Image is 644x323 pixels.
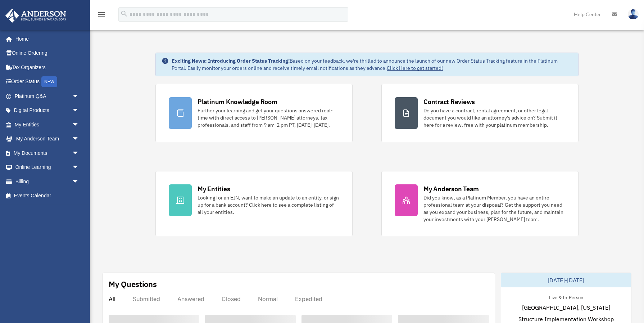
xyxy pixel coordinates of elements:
span: arrow_drop_down [72,174,86,189]
div: NEW [41,76,57,87]
div: Answered [177,295,204,302]
a: Tax Organizers [5,60,90,75]
div: [DATE]-[DATE] [501,273,631,287]
div: Based on your feedback, we're thrilled to announce the launch of our new Order Status Tracking fe... [172,57,572,72]
span: [GEOGRAPHIC_DATA], [US_STATE] [522,303,610,312]
a: Home [5,32,86,46]
a: Digital Productsarrow_drop_down [5,103,90,118]
img: User Pic [628,9,639,19]
div: Normal [258,295,278,302]
div: My Entities [198,184,230,193]
a: Contract Reviews Do you have a contract, rental agreement, or other legal document you would like... [381,84,579,142]
a: Order StatusNEW [5,75,90,89]
a: My Entities Looking for an EIN, want to make an update to an entity, or sign up for a bank accoun... [155,171,353,236]
div: Contract Reviews [423,97,475,106]
a: My Anderson Teamarrow_drop_down [5,132,90,146]
div: Live & In-Person [543,293,589,301]
div: Did you know, as a Platinum Member, you have an entire professional team at your disposal? Get th... [423,194,565,223]
a: Online Ordering [5,46,90,60]
div: Submitted [133,295,160,302]
a: My Documentsarrow_drop_down [5,146,90,160]
a: Billingarrow_drop_down [5,174,90,189]
a: My Anderson Team Did you know, as a Platinum Member, you have an entire professional team at your... [381,171,579,236]
div: Platinum Knowledge Room [198,97,277,106]
div: Do you have a contract, rental agreement, or other legal document you would like an attorney's ad... [423,107,565,129]
div: Further your learning and get your questions answered real-time with direct access to [PERSON_NAM... [198,107,339,129]
a: Online Learningarrow_drop_down [5,160,90,175]
span: arrow_drop_down [72,103,86,118]
span: arrow_drop_down [72,132,86,147]
span: arrow_drop_down [72,146,86,161]
div: My Questions [109,279,157,290]
a: Platinum Q&Aarrow_drop_down [5,89,90,103]
a: Events Calendar [5,189,90,203]
i: search [120,10,128,18]
div: Looking for an EIN, want to make an update to an entity, or sign up for a bank account? Click her... [198,194,339,216]
div: My Anderson Team [423,184,479,193]
img: Anderson Advisors Platinum Portal [3,9,68,23]
span: arrow_drop_down [72,160,86,175]
a: Platinum Knowledge Room Further your learning and get your questions answered real-time with dire... [155,84,353,142]
span: arrow_drop_down [72,117,86,132]
i: menu [97,10,106,19]
div: All [109,295,115,302]
div: Expedited [295,295,322,302]
div: Closed [222,295,241,302]
a: menu [97,13,106,19]
span: arrow_drop_down [72,89,86,104]
a: Click Here to get started! [387,65,443,71]
strong: Exciting News: Introducing Order Status Tracking! [172,58,290,64]
a: My Entitiesarrow_drop_down [5,117,90,132]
